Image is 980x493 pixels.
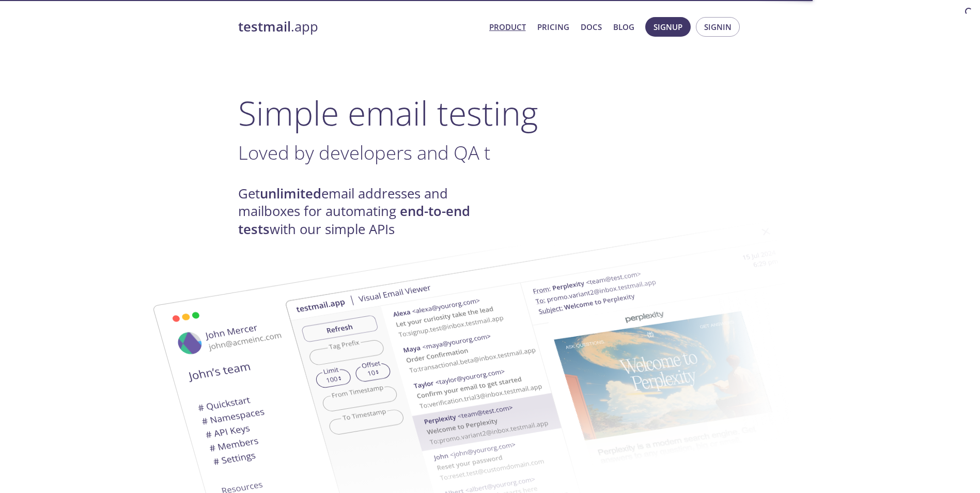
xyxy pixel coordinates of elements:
[238,140,490,165] span: Loved by developers and QA t
[238,202,470,238] strong: end-to-end tests
[489,20,526,34] a: Product
[238,18,481,36] a: testmail.app
[260,184,321,203] strong: unlimited
[613,20,634,34] a: Blog
[654,20,682,34] span: Signup
[581,20,602,34] a: Docs
[238,185,490,238] h4: Get email addresses and mailboxes for automating with our simple APIs
[238,18,291,36] strong: testmail
[704,20,732,34] span: Signin
[696,17,740,37] button: Signin
[238,93,742,133] h1: Simple email testing
[537,20,569,34] a: Pricing
[645,17,691,37] button: Signup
